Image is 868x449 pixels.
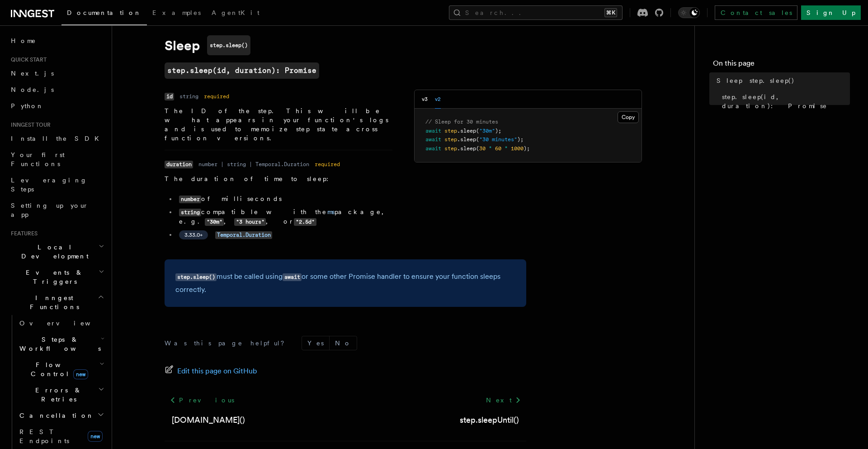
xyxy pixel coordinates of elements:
[457,145,476,152] span: .sleep
[204,93,229,100] dd: required
[449,5,623,20] button: Search...⌘K
[61,3,147,25] a: Documentation
[476,128,479,134] span: (
[7,147,106,172] a: Your first Functions
[16,424,106,449] a: REST Endpointsnew
[717,76,795,85] span: Sleep step.sleep()
[713,72,850,89] a: Sleep step.sleep()
[713,58,850,72] h4: On this page
[198,161,309,168] dd: number | string | Temporal.Duration
[476,145,479,152] span: (
[19,320,113,327] span: Overview
[11,202,89,218] span: Setting up your app
[67,9,142,16] span: Documentation
[7,65,106,81] a: Next.js
[152,9,201,16] span: Examples
[479,128,495,134] span: "30m"
[302,336,329,350] button: Yes
[11,177,87,193] span: Leveraging Steps
[16,411,94,420] span: Cancellation
[16,357,106,382] button: Flow Controlnew
[425,136,441,143] span: await
[215,231,272,238] a: Temporal.Duration
[16,386,98,404] span: Errors & Retries
[444,136,457,143] span: step
[715,5,797,20] a: Contact sales
[801,5,861,20] a: Sign Up
[7,172,106,197] a: Leveraging Steps
[147,3,206,24] a: Examples
[19,428,69,444] span: REST Endpoints
[524,145,530,152] span: );
[722,92,850,110] span: step.sleep(id, duration): Promise
[11,135,104,142] span: Install the SDK
[176,207,392,226] li: compatible with the package, e.g. , , or
[16,407,106,424] button: Cancellation
[425,128,441,134] span: await
[511,145,524,152] span: 1000
[604,8,617,17] kbd: ⌘K
[11,151,65,167] span: Your first Functions
[184,231,203,239] span: 3.33.0+
[175,270,515,296] p: must be called using or some other Promise handler to ensure your function sleeps correctly.
[16,335,101,353] span: Steps & Workflows
[457,136,476,143] span: .sleep
[495,128,501,134] span: );
[315,161,340,168] dd: required
[718,89,850,114] a: step.sleep(id, duration): Promise
[205,218,224,226] code: "30m"
[327,208,335,215] a: ms
[460,414,519,426] a: step.sleepUntil()
[16,331,106,357] button: Steps & Workflows
[165,35,526,55] h1: Sleep
[479,145,486,152] span: 30
[179,93,198,100] dd: string
[11,86,54,93] span: Node.js
[7,98,106,114] a: Python
[11,102,44,110] span: Python
[517,136,524,143] span: );
[165,93,174,100] code: id
[16,360,99,378] span: Flow Control
[165,174,392,183] p: The duration of time to sleep:
[165,62,319,79] a: step.sleep(id, duration): Promise
[7,56,47,63] span: Quick start
[678,7,700,18] button: Toggle dark mode
[425,145,441,152] span: await
[479,136,517,143] span: "30 minutes"
[444,128,457,134] span: step
[7,264,106,290] button: Events & Triggers
[7,293,98,311] span: Inngest Functions
[7,130,106,147] a: Install the SDK
[7,230,38,237] span: Features
[330,336,357,350] button: No
[457,128,476,134] span: .sleep
[481,392,526,408] a: Next
[165,392,239,408] a: Previous
[11,70,54,77] span: Next.js
[207,35,250,55] code: step.sleep()
[179,196,201,203] code: number
[7,121,51,129] span: Inngest tour
[425,119,498,125] span: // Sleep for 30 minutes
[175,273,217,281] code: step.sleep()
[16,315,106,331] a: Overview
[165,161,193,168] code: duration
[7,197,106,223] a: Setting up your app
[11,36,36,45] span: Home
[172,414,245,426] a: [DOMAIN_NAME]()
[7,239,106,264] button: Local Development
[206,3,265,24] a: AgentKit
[7,290,106,315] button: Inngest Functions
[215,231,272,239] code: Temporal.Duration
[212,9,259,16] span: AgentKit
[177,365,257,377] span: Edit this page on GitHub
[165,339,291,348] p: Was this page helpful?
[176,194,392,204] li: of milliseconds
[294,218,316,226] code: "2.5d"
[179,209,201,216] code: string
[495,145,501,152] span: 60
[283,273,302,281] code: await
[7,81,106,98] a: Node.js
